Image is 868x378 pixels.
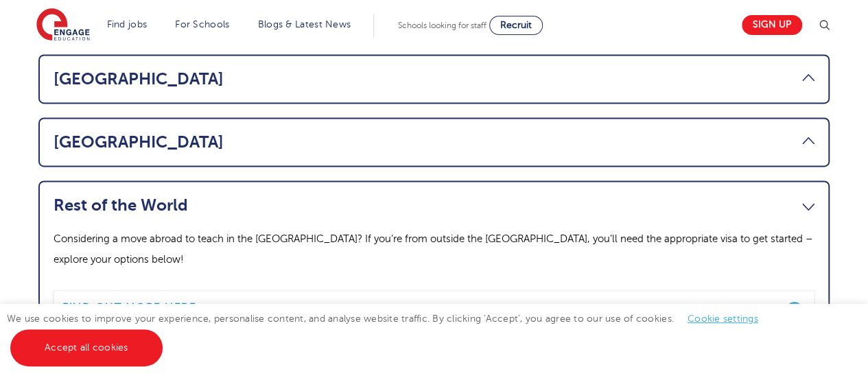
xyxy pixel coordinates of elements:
a: [GEOGRAPHIC_DATA] [54,132,814,152]
a: Rest of the World [54,196,814,215]
p: Considering a move abroad to teach in the [GEOGRAPHIC_DATA]? If you’re from outside the [GEOGRAPH... [54,228,814,270]
span: Schools looking for staff [398,21,486,30]
a: Find out more here [54,290,814,324]
b: Find out more here [62,301,196,314]
a: Accept all cookies [10,329,163,366]
a: Sign up [742,15,802,35]
a: [GEOGRAPHIC_DATA] [54,69,814,88]
a: For Schools [175,19,229,29]
span: Recruit [500,20,532,30]
a: Recruit [489,16,543,35]
span: We use cookies to improve your experience, personalise content, and analyse website traffic. By c... [7,314,772,353]
a: Find jobs [107,19,148,29]
img: Engage Education [36,8,90,43]
a: Cookie settings [688,314,758,324]
a: Blogs & Latest News [258,19,351,29]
